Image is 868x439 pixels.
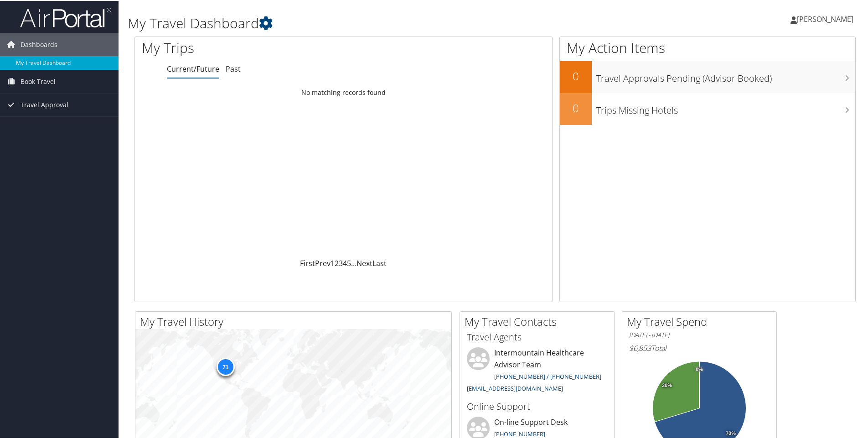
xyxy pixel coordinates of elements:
span: Travel Approval [21,93,68,115]
a: [EMAIL_ADDRESS][DOMAIN_NAME] [467,383,563,392]
span: Book Travel [21,69,56,92]
li: Intermountain Healthcare Advisor Team [462,346,612,395]
tspan: 70% [726,430,736,435]
div: 71 [216,357,234,375]
h2: My Travel History [140,313,451,329]
a: First [300,257,315,267]
a: 4 [343,257,347,267]
a: Prev [315,257,331,267]
a: 5 [347,257,351,267]
a: [PHONE_NUMBER] [494,429,545,437]
img: airportal-logo.png [20,6,111,27]
h6: Total [629,342,770,352]
a: 3 [339,257,343,267]
a: 1 [331,257,335,267]
a: Past [226,63,241,73]
h3: Travel Approvals Pending (Advisor Booked) [596,67,855,84]
h2: 0 [560,68,592,83]
tspan: 0% [696,366,703,371]
a: [PHONE_NUMBER] / [PHONE_NUMBER] [494,371,601,380]
span: $6,853 [629,342,651,352]
h2: 0 [560,99,592,115]
a: Last [372,257,387,267]
a: Current/Future [167,63,219,73]
span: [PERSON_NAME] [797,13,853,23]
h3: Travel Agents [467,330,607,343]
tspan: 30% [662,382,672,387]
a: Next [356,257,372,267]
span: … [351,257,356,267]
td: No matching records found [135,84,552,100]
h2: My Travel Contacts [465,313,614,329]
h2: My Travel Spend [627,313,776,329]
a: 2 [335,257,339,267]
h1: My Trips [142,37,372,57]
h6: [DATE] - [DATE] [629,330,770,339]
span: Dashboards [21,32,57,55]
h1: My Travel Dashboard [128,13,618,32]
h3: Online Support [467,399,607,412]
a: 0Travel Approvals Pending (Advisor Booked) [560,60,855,92]
h1: My Action Items [560,37,855,57]
a: [PERSON_NAME] [790,5,863,32]
h3: Trips Missing Hotels [596,99,855,116]
a: 0Trips Missing Hotels [560,92,855,124]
